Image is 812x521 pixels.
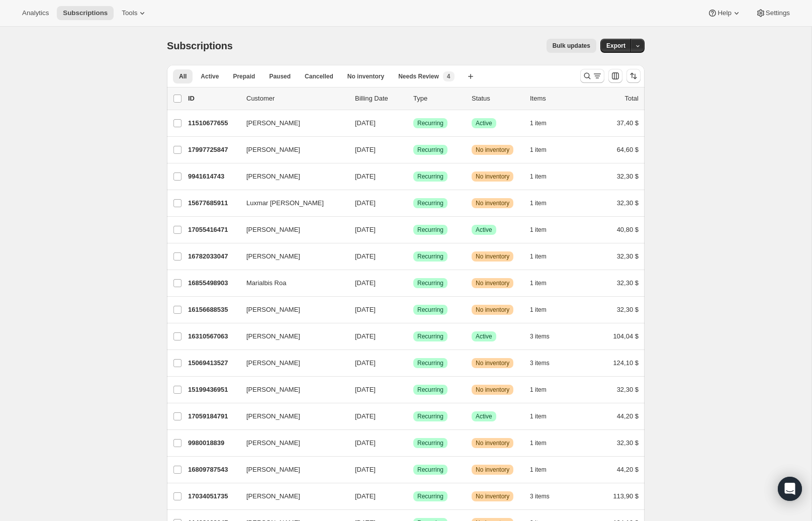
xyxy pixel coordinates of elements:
div: 15677685911Luxmar [PERSON_NAME][DATE]LogradoRecurringAdvertenciaNo inventory1 item32,30 $ [188,196,639,210]
div: 17034051735[PERSON_NAME][DATE]LogradoRecurringAdvertenciaNo inventory3 items113,90 $ [188,489,639,503]
span: Active [476,226,492,234]
span: Active [201,72,219,80]
div: 16310567063[PERSON_NAME][DATE]LogradoRecurringLogradoActive3 items104,04 $ [188,329,639,343]
button: 3 items [530,329,561,343]
p: 17059184791 [188,411,238,421]
p: 16809787543 [188,465,238,475]
span: [PERSON_NAME] [246,251,300,262]
button: [PERSON_NAME] [240,435,341,451]
span: No inventory [476,386,509,394]
button: 1 item [530,169,558,184]
span: 44,20 $ [617,412,639,420]
span: Recurring [417,226,443,234]
span: [DATE] [355,412,376,420]
button: Analytics [16,6,55,20]
button: 1 item [530,249,558,264]
span: Recurring [417,279,443,287]
button: 1 item [530,116,558,130]
button: [PERSON_NAME] [240,328,341,344]
span: 3 items [530,332,550,340]
button: Export [600,39,631,53]
span: [DATE] [355,492,376,500]
button: 1 item [530,463,558,477]
p: 17997725847 [188,145,238,155]
button: Settings [750,6,796,20]
span: [DATE] [355,119,376,127]
span: 1 item [530,252,547,260]
span: [PERSON_NAME] [246,171,300,182]
span: 32,30 $ [617,199,639,207]
span: Settings [766,9,790,17]
span: 1 item [530,466,547,474]
span: [PERSON_NAME] [246,225,300,235]
div: 11510677655[PERSON_NAME][DATE]LogradoRecurringLogradoActive1 item37,40 $ [188,116,639,130]
button: Tools [116,6,153,20]
span: [DATE] [355,279,376,287]
span: All [179,72,187,80]
button: 1 item [530,436,558,450]
span: Recurring [417,199,443,207]
button: 3 items [530,356,561,370]
span: [DATE] [355,332,376,340]
button: 1 item [530,276,558,290]
p: 16782033047 [188,251,238,262]
p: 15677685911 [188,198,238,208]
div: 15199436951[PERSON_NAME][DATE]LogradoRecurringAdvertenciaNo inventory1 item32,30 $ [188,383,639,397]
span: Help [717,9,731,17]
span: 1 item [530,199,547,207]
button: Subscriptions [57,6,114,20]
span: Recurring [417,412,443,420]
span: Recurring [417,466,443,474]
span: 104,04 $ [613,332,639,340]
button: 1 item [530,196,558,210]
span: Recurring [417,306,443,314]
p: Customer [246,94,347,104]
button: 1 item [530,383,558,397]
span: Paused [269,72,291,80]
span: 32,30 $ [617,439,639,447]
button: [PERSON_NAME] [240,355,341,371]
span: [DATE] [355,199,376,207]
span: No inventory [476,439,509,447]
span: [DATE] [355,439,376,447]
div: 9980018839[PERSON_NAME][DATE]LogradoRecurringAdvertenciaNo inventory1 item32,30 $ [188,436,639,450]
button: 1 item [530,409,558,423]
span: 32,30 $ [617,252,639,260]
span: [PERSON_NAME] [246,385,300,395]
button: [PERSON_NAME] [240,222,341,238]
span: 1 item [530,172,547,181]
p: 9980018839 [188,438,238,448]
span: No inventory [476,466,509,474]
p: Billing Date [355,94,405,104]
button: Personalizar el orden y la visibilidad de las columnas de la tabla [608,69,622,83]
p: 16855498903 [188,278,238,288]
button: 1 item [530,303,558,317]
span: Recurring [417,359,443,367]
span: No inventory [476,279,509,287]
button: 3 items [530,489,561,503]
p: ID [188,94,238,104]
p: Status [472,94,522,104]
button: [PERSON_NAME] [240,408,341,424]
div: Items [530,94,580,104]
div: 9941614743[PERSON_NAME][DATE]LogradoRecurringAdvertenciaNo inventory1 item32,30 $ [188,169,639,184]
button: 1 item [530,143,558,157]
span: 4 [447,72,450,80]
button: [PERSON_NAME] [240,382,341,398]
span: 32,30 $ [617,172,639,180]
span: [DATE] [355,466,376,473]
button: Bulk updates [547,39,596,53]
span: 3 items [530,359,550,367]
div: 16782033047[PERSON_NAME][DATE]LogradoRecurringAdvertenciaNo inventory1 item32,30 $ [188,249,639,264]
span: Recurring [417,439,443,447]
span: [PERSON_NAME] [246,358,300,368]
span: [PERSON_NAME] [246,438,300,448]
span: [DATE] [355,226,376,233]
button: [PERSON_NAME] [240,248,341,265]
p: 16310567063 [188,331,238,341]
span: 32,30 $ [617,306,639,313]
span: Recurring [417,146,443,154]
p: 9941614743 [188,171,238,182]
span: 40,80 $ [617,226,639,233]
span: Active [476,119,492,127]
